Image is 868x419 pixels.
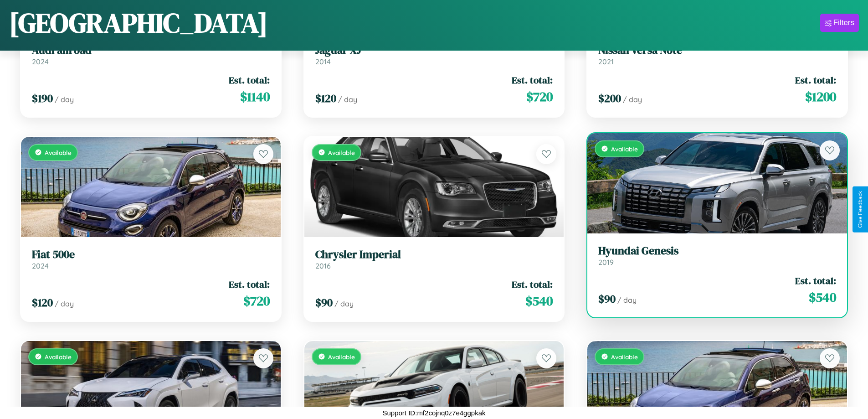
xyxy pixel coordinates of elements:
[795,73,836,87] span: Est. total:
[32,248,270,270] a: Fiat 500e2024
[315,295,333,310] span: $ 90
[809,288,836,306] span: $ 540
[32,261,49,270] span: 2024
[315,248,553,270] a: Chrysler Imperial2016
[833,18,854,27] div: Filters
[328,353,355,361] span: Available
[334,299,354,308] span: / day
[32,295,53,310] span: $ 120
[55,299,74,308] span: / day
[338,95,357,104] span: / day
[525,292,553,310] span: $ 540
[820,14,859,32] button: Filters
[45,149,72,156] span: Available
[598,57,614,66] span: 2021
[32,44,270,57] h3: Audi allroad
[598,44,836,66] a: Nissan Versa Note2021
[526,88,553,106] span: $ 720
[598,44,836,57] h3: Nissan Versa Note
[611,145,638,153] span: Available
[32,44,270,66] a: Audi allroad2024
[623,95,642,104] span: / day
[598,91,621,106] span: $ 200
[512,73,553,87] span: Est. total:
[315,44,553,66] a: Jaguar XJ2014
[32,57,49,66] span: 2024
[315,44,553,57] h3: Jaguar XJ
[328,149,355,156] span: Available
[857,191,863,228] div: Give Feedback
[598,291,616,306] span: $ 90
[229,73,270,87] span: Est. total:
[240,88,270,106] span: $ 1140
[315,57,331,66] span: 2014
[32,91,53,106] span: $ 190
[598,244,836,267] a: Hyundai Genesis2019
[383,407,486,419] p: Support ID: mf2cojnq0z7e4ggpkak
[617,295,637,305] span: / day
[315,248,553,261] h3: Chrysler Imperial
[9,4,268,41] h1: [GEOGRAPHIC_DATA]
[795,274,836,287] span: Est. total:
[229,278,270,291] span: Est. total:
[32,248,270,261] h3: Fiat 500e
[243,292,270,310] span: $ 720
[598,244,836,258] h3: Hyundai Genesis
[611,353,638,361] span: Available
[315,261,331,270] span: 2016
[45,353,72,361] span: Available
[598,258,614,267] span: 2019
[512,278,553,291] span: Est. total:
[55,95,74,104] span: / day
[315,91,336,106] span: $ 120
[805,88,836,106] span: $ 1200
